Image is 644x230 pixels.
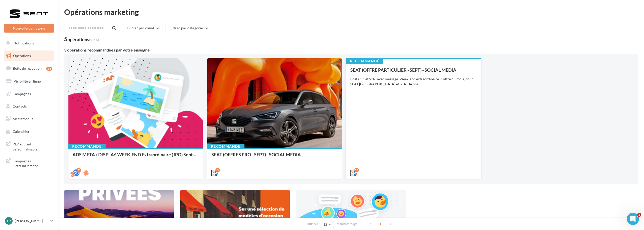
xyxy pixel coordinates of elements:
[4,24,54,33] button: Nouvelle campagne
[89,38,99,42] span: (sur 6)
[13,117,33,121] span: Médiathèque
[350,67,477,72] div: SEAT (OFFRE PARTICULIER - SEPT) - SOCIAL MEDIA
[64,8,638,16] div: Opérations marketing
[3,101,55,112] a: Contacts
[3,126,55,137] a: Calendrier
[3,38,53,48] button: Notifications
[123,24,162,32] button: Filtrer par canal
[3,114,55,124] a: Médiathèque
[207,144,244,149] div: Recommandé
[13,66,42,70] span: Boîte de réception
[13,104,27,108] span: Contacts
[15,218,48,223] p: [PERSON_NAME]
[3,156,55,170] a: Campagnes DataOnDemand
[13,129,30,134] span: Calendrier
[3,63,55,74] a: Boîte de réception14
[337,222,358,226] span: résultats/page
[323,222,328,226] span: 12
[3,76,55,87] a: Visibilité en ligne
[13,54,31,58] span: Opérations
[321,221,334,228] button: 12
[46,67,52,71] div: 14
[637,213,641,217] span: 1
[7,218,11,223] span: LR
[13,158,52,168] span: Campagnes DataOnDemand
[77,168,81,172] div: 2
[211,152,338,162] div: SEAT (OFFRES PRO - SEPT) - SOCIAL MEDIA
[354,168,359,172] div: 16
[4,216,54,226] a: LR [PERSON_NAME]
[67,37,99,42] div: opérations
[307,222,318,226] span: Afficher
[215,168,220,172] div: 5
[13,91,31,96] span: Campagnes
[3,139,55,154] a: PLV et print personnalisable
[3,50,55,61] a: Opérations
[627,213,639,225] iframe: Intercom live chat
[13,41,34,45] span: Notifications
[13,141,52,151] span: PLV et print personnalisable
[165,24,211,32] button: Filtrer par catégorie
[350,76,477,87] div: Posts 1:1 et 9:16 avec message 'Week-end extraordinaire' + offre du mois, pour SEAT [GEOGRAPHIC_D...
[68,144,106,149] div: Recommandé
[64,48,638,52] div: 3 opérations recommandées par votre enseigne
[72,152,199,162] div: ADS META / DISPLAY WEEK-END Extraordinaire (JPO) Septembre 2025
[14,79,41,83] span: Visibilité en ligne
[64,36,99,42] div: 5
[3,89,55,99] a: Campagnes
[376,220,384,228] span: 1
[346,58,383,64] div: Recommandé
